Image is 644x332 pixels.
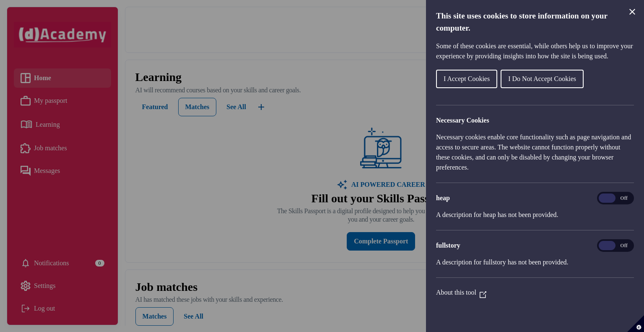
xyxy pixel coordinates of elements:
[436,41,634,61] p: Some of these cookies are essential, while others help us to improve your experience by providing...
[436,289,486,296] a: About this tool
[615,241,632,250] span: Off
[615,193,632,203] span: Off
[599,193,615,203] span: On
[436,115,634,125] h2: Necessary Cookies
[436,132,634,173] p: Necessary cookies enable core functionality such as page navigation and access to secure areas. T...
[508,75,576,82] span: I Do Not Accept Cookies
[627,7,637,17] button: Close Cookie Control
[436,257,634,267] p: A description for fullstory has not been provided.
[436,70,497,88] button: I Accept Cookies
[436,10,634,34] h1: This site uses cookies to store information on your computer.
[436,193,634,203] h3: heap
[444,75,490,82] span: I Accept Cookies
[436,241,634,251] h3: fullstory
[627,315,644,332] button: Set cookie preferences
[501,70,584,88] button: I Do Not Accept Cookies
[599,241,615,250] span: On
[436,210,634,220] p: A description for heap has not been provided.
